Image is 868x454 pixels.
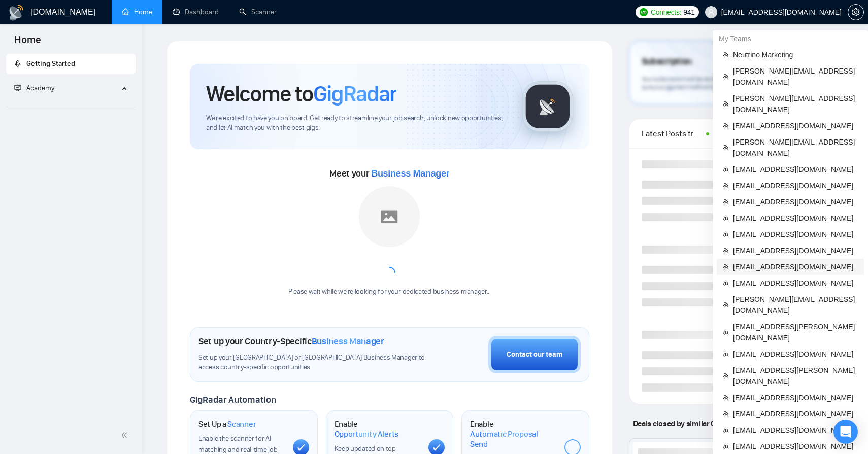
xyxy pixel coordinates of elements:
[470,419,556,449] h1: Enable
[733,49,858,60] span: Neutrino Marketing
[14,84,21,91] span: fund-projection-screen
[26,84,54,92] span: Academy
[723,443,729,449] span: team
[239,8,277,16] a: searchScanner
[173,8,219,16] a: dashboardDashboard
[629,414,766,432] span: Deals closed by similar GigRadar users
[723,52,729,58] span: team
[733,213,858,224] span: [EMAIL_ADDRESS][DOMAIN_NAME]
[733,93,858,115] span: [PERSON_NAME][EMAIL_ADDRESS][DOMAIN_NAME]
[683,7,694,18] span: 941
[733,277,858,289] span: [EMAIL_ADDRESS][DOMAIN_NAME]
[733,321,858,343] span: [EMAIL_ADDRESS][PERSON_NAME][DOMAIN_NAME]
[723,395,729,401] span: team
[198,353,428,372] span: Set up your [GEOGRAPHIC_DATA] or [GEOGRAPHIC_DATA] Business Manager to access country-specific op...
[488,336,581,373] button: Contact our team
[723,101,729,107] span: team
[312,336,384,347] span: Business Manager
[733,392,858,403] span: [EMAIL_ADDRESS][DOMAIN_NAME]
[335,429,399,439] span: Opportunity Alerts
[26,59,75,68] span: Getting Started
[733,65,858,88] span: [PERSON_NAME][EMAIL_ADDRESS][DOMAIN_NAME]
[733,196,858,207] span: [EMAIL_ADDRESS][DOMAIN_NAME]
[14,84,54,92] span: Academy
[313,80,396,108] span: GigRadar
[507,349,562,360] div: Contact our team
[642,53,692,71] span: Subscription
[723,427,729,433] span: team
[708,9,715,16] span: user
[733,441,858,452] span: [EMAIL_ADDRESS][DOMAIN_NAME]
[14,60,21,67] span: rocket
[733,261,858,272] span: [EMAIL_ADDRESS][DOMAIN_NAME]
[723,183,729,189] span: team
[723,231,729,237] span: team
[6,32,49,54] span: Home
[848,8,864,16] a: setting
[642,75,824,91] span: Your subscription will be renewed. To keep things running smoothly, make sure your payment method...
[723,199,729,205] span: team
[723,145,729,151] span: team
[359,186,420,247] img: placeholder.png
[723,74,729,80] span: team
[723,166,729,172] span: team
[470,429,556,449] span: Automatic Proposal Send
[723,215,729,221] span: team
[206,114,506,133] span: We're excited to have you on board. Get ready to streamline your job search, unlock new opportuni...
[8,5,24,21] img: logo
[723,280,729,286] span: team
[651,7,681,18] span: Connects:
[642,127,703,140] span: Latest Posts from the GigRadar Community
[723,329,729,335] span: team
[733,294,858,316] span: [PERSON_NAME][EMAIL_ADDRESS][DOMAIN_NAME]
[733,229,858,240] span: [EMAIL_ADDRESS][DOMAIN_NAME]
[723,123,729,129] span: team
[198,419,256,429] h1: Set Up a
[723,248,729,254] span: team
[335,419,421,439] h1: Enable
[206,80,396,108] h1: Welcome to
[733,425,858,436] span: [EMAIL_ADDRESS][DOMAIN_NAME]
[6,54,136,74] li: Getting Started
[733,180,858,191] span: [EMAIL_ADDRESS][DOMAIN_NAME]
[723,264,729,270] span: team
[371,168,449,179] span: Business Manager
[198,336,384,347] h1: Set up your Country-Specific
[329,168,449,179] span: Meet your
[733,120,858,131] span: [EMAIL_ADDRESS][DOMAIN_NAME]
[733,365,858,387] span: [EMAIL_ADDRESS][PERSON_NAME][DOMAIN_NAME]
[190,394,276,405] span: GigRadar Automation
[848,4,864,20] button: setting
[733,348,858,360] span: [EMAIL_ADDRESS][DOMAIN_NAME]
[522,81,573,132] img: gigradar-logo.png
[733,136,858,159] span: [PERSON_NAME][EMAIL_ADDRESS][DOMAIN_NAME]
[713,30,868,47] div: My Teams
[723,373,729,379] span: team
[121,430,131,440] span: double-left
[848,8,863,16] span: setting
[733,164,858,175] span: [EMAIL_ADDRESS][DOMAIN_NAME]
[640,8,648,16] img: upwork-logo.png
[282,287,497,297] div: Please wait while we're looking for your dedicated business manager...
[733,408,858,420] span: [EMAIL_ADDRESS][DOMAIN_NAME]
[723,411,729,417] span: team
[723,302,729,308] span: team
[381,265,398,282] span: loading
[733,245,858,256] span: [EMAIL_ADDRESS][DOMAIN_NAME]
[227,419,256,429] span: Scanner
[122,8,152,16] a: homeHome
[6,102,136,109] li: Academy Homepage
[833,420,858,444] div: Open Intercom Messenger
[723,351,729,357] span: team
